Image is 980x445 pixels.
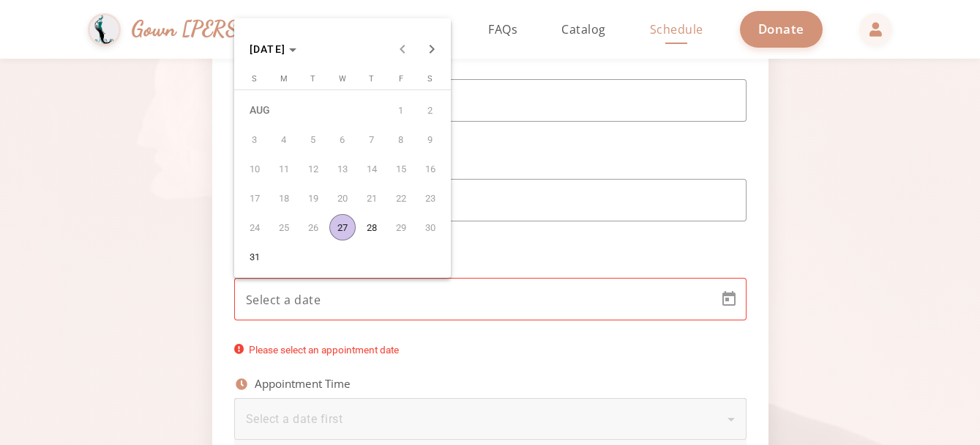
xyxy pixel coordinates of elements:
[242,185,268,211] span: 17
[359,155,385,182] span: 14
[328,154,357,183] button: August 13, 2025
[300,155,326,182] span: 12
[386,95,416,125] button: August 1, 2025
[250,43,286,55] span: [DATE]
[240,95,386,125] td: AUG
[359,126,385,152] span: 7
[242,126,268,152] span: 3
[299,183,328,213] button: August 19, 2025
[386,183,416,213] button: August 22, 2025
[416,183,445,213] button: August 23, 2025
[329,126,356,152] span: 6
[417,214,444,240] span: 30
[416,154,445,183] button: August 16, 2025
[269,154,299,183] button: August 11, 2025
[299,125,328,154] button: August 5, 2025
[269,183,299,213] button: August 18, 2025
[357,125,386,154] button: August 7, 2025
[310,74,315,84] span: T
[388,126,414,152] span: 8
[271,126,297,152] span: 4
[339,74,346,84] span: W
[328,183,357,213] button: August 20, 2025
[242,214,268,240] span: 24
[417,126,444,152] span: 9
[280,74,288,84] span: M
[329,185,356,211] span: 20
[417,34,446,64] button: Next month
[269,125,299,154] button: August 4, 2025
[300,185,326,211] span: 19
[416,95,445,125] button: August 2, 2025
[386,125,416,154] button: August 8, 2025
[269,213,299,242] button: August 25, 2025
[252,74,257,84] span: S
[417,155,444,182] span: 16
[357,183,386,213] button: August 21, 2025
[299,154,328,183] button: August 12, 2025
[271,185,297,211] span: 18
[386,154,416,183] button: August 15, 2025
[357,213,386,242] button: August 28, 2025
[242,243,268,270] span: 31
[388,185,414,211] span: 22
[386,213,416,242] button: August 29, 2025
[299,213,328,242] button: August 26, 2025
[427,74,433,84] span: S
[359,214,385,240] span: 28
[328,213,357,242] button: August 27, 2025
[300,214,326,240] span: 26
[417,185,444,211] span: 23
[240,242,269,271] button: August 31, 2025
[329,214,356,240] span: 27
[240,154,269,183] button: August 10, 2025
[240,125,269,154] button: August 3, 2025
[329,155,356,182] span: 13
[388,97,414,123] span: 1
[242,155,268,182] span: 10
[357,154,386,183] button: August 14, 2025
[388,155,414,182] span: 15
[271,214,297,240] span: 25
[416,213,445,242] button: August 30, 2025
[328,125,357,154] button: August 6, 2025
[388,214,414,240] span: 29
[300,126,326,152] span: 5
[417,97,444,123] span: 2
[244,36,303,62] button: Choose month and year
[399,74,403,84] span: F
[240,183,269,213] button: August 17, 2025
[416,125,445,154] button: August 9, 2025
[359,185,385,211] span: 21
[240,213,269,242] button: August 24, 2025
[271,155,297,182] span: 11
[369,74,374,84] span: T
